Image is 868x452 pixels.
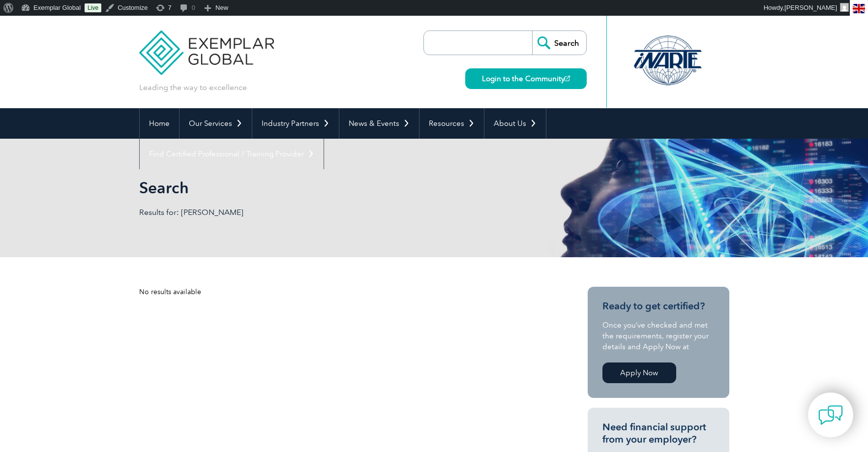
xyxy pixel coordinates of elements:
[565,76,570,81] img: open_square.png
[140,139,324,169] a: Find Certified Professional / Training Provider
[602,362,676,383] a: Apply Now
[139,287,552,297] div: No results available
[484,108,546,139] a: About Us
[419,108,484,139] a: Resources
[465,68,587,89] a: Login to the Community
[139,178,517,197] h1: Search
[140,108,179,139] a: Home
[85,3,101,12] a: Live
[139,207,434,218] p: Results for: [PERSON_NAME]
[784,4,837,11] span: [PERSON_NAME]
[602,421,715,446] h3: Need financial support from your employer?
[532,31,586,55] input: Search
[853,4,865,13] img: en
[139,82,247,93] p: Leading the way to excellence
[602,300,715,312] h3: Ready to get certified?
[818,403,843,427] img: contact-chat.png
[180,108,252,139] a: Our Services
[139,16,274,75] img: Exemplar Global
[339,108,419,139] a: News & Events
[602,320,715,352] p: Once you’ve checked and met the requirements, register your details and Apply Now at
[252,108,339,139] a: Industry Partners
